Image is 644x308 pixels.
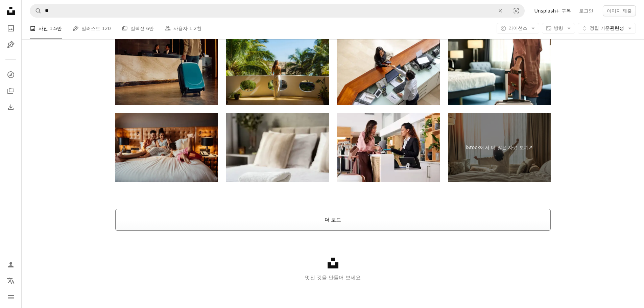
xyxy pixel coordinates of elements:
a: 컬렉션 [4,84,18,98]
span: 관련성 [590,25,624,32]
img: 호텔 복도에서 여행 가방을 들고 있는 남자의 클로즈업. [115,37,218,105]
button: 시각적 검색 [508,4,524,17]
a: 일러스트 120 [73,18,111,39]
span: 6만 [146,25,154,32]
img: 흰 담요와 그 위에 두 개의 접힌 수건으로 깔끔하게 만들어진 침대 [226,113,329,182]
button: 더 로드 [115,209,551,231]
button: 삭제 [493,4,508,17]
button: Unsplash 검색 [30,4,42,17]
span: 120 [102,25,111,32]
button: 언어 [4,274,18,288]
span: 정렬 기준 [590,25,610,31]
a: 로그인 / 가입 [4,258,18,271]
button: 이미지 제출 [603,5,636,16]
a: 탐색 [4,68,18,81]
button: 정렬 기준관련성 [578,23,636,34]
img: 비즈니스 목적으로 여행하고 호텔에서 카드로 지불하는 여성 [337,37,440,105]
img: Elegant woman on the balcony at sunset looking at palm trees on tourist resort [226,37,329,105]
button: 라이선스 [497,23,539,34]
a: 홈 — Unsplash [4,4,18,19]
form: 사이트 전체에서 이미지 찾기 [30,4,525,18]
img: 호텔 방에 들어가는 흑인 소녀의 클로즈업 [448,37,551,105]
a: 로그인 [575,5,597,16]
a: Unsplash+ 구독 [530,5,575,16]
span: 1.2천 [189,25,201,32]
a: 사진 [4,22,18,35]
a: 사용자 1.2천 [165,18,201,39]
span: 방향 [554,25,563,31]
button: 메뉴 [4,290,18,304]
img: 호텔 침대에서 딸과 노는 커플 [115,113,218,182]
p: 멋진 것을 만들어 보세요 [22,274,644,282]
img: 호텔, 접수 원 및 예약, 객실 서비스 및 예약을위한 유료 기계가있는 여성. 호스피탈리티, 프론트 데스크 및 로비에서 pos 결제, 거래 및 구매를 위한 컨시어지가 있는 고객 [337,113,440,182]
span: 라이선스 [508,25,527,31]
a: 컬렉션 6만 [122,18,154,39]
a: 다운로드 내역 [4,100,18,114]
a: iStock에서 더 많은 자료 보기↗ [448,113,551,182]
a: 일러스트 [4,38,18,51]
button: 방향 [542,23,575,34]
